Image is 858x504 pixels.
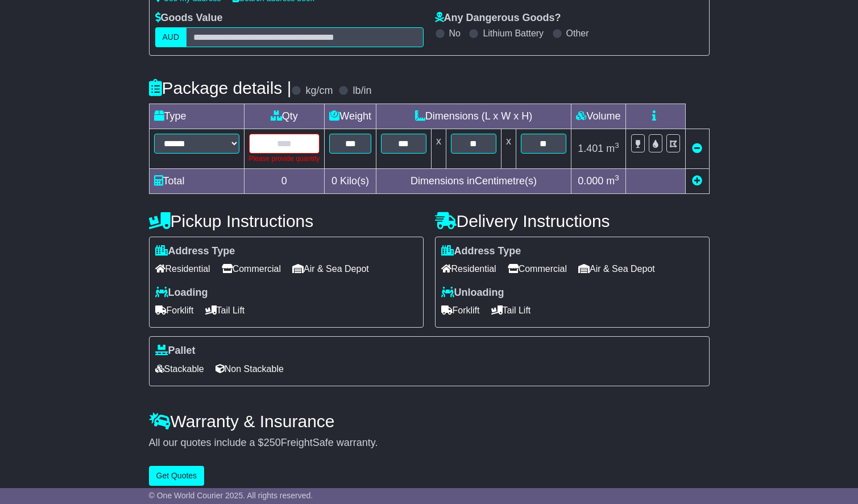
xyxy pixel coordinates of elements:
label: Other [566,28,589,39]
span: Stackable [155,360,204,378]
div: Please provide quantity [249,154,320,164]
sup: 3 [615,141,619,150]
td: Qty [244,104,325,129]
span: Residential [155,260,210,278]
span: © One World Courier 2025. All rights reserved. [149,491,313,500]
label: Address Type [441,245,521,258]
a: Add new item [692,175,702,187]
span: m [606,143,619,154]
span: Tail Lift [491,301,531,319]
td: Weight [325,104,376,129]
h4: Pickup Instructions [149,212,424,230]
h4: Package details | [149,79,292,97]
label: Loading [155,287,208,299]
td: 0 [244,168,325,193]
span: Tail Lift [205,301,245,319]
label: Address Type [155,245,235,258]
h4: Warranty & Insurance [149,412,710,431]
label: Unloading [441,287,504,299]
span: Forklift [155,301,194,319]
span: Commercial [222,260,281,278]
span: m [606,175,619,187]
td: Dimensions (L x W x H) [376,104,571,129]
span: 250 [264,437,281,448]
label: Lithium Battery [483,28,544,39]
td: Volume [571,104,625,129]
label: Goods Value [155,12,223,24]
td: Total [149,168,244,193]
span: Air & Sea Depot [292,260,369,278]
span: Residential [441,260,496,278]
label: No [449,28,461,39]
td: x [431,129,446,168]
label: lb/in [353,85,371,97]
td: Type [149,104,244,129]
label: Pallet [155,345,196,357]
label: kg/cm [305,85,333,97]
sup: 3 [615,173,619,182]
div: All our quotes include a $ FreightSafe warranty. [149,437,710,449]
span: 1.401 [578,143,603,154]
span: 0 [331,175,337,187]
span: Commercial [508,260,567,278]
span: Non Stackable [215,360,284,378]
a: Remove this item [692,143,702,154]
h4: Delivery Instructions [435,212,710,230]
label: Any Dangerous Goods? [435,12,561,24]
label: AUD [155,27,187,47]
td: Kilo(s) [325,168,376,193]
td: Dimensions in Centimetre(s) [376,168,571,193]
td: x [501,129,516,168]
button: Get Quotes [149,466,205,486]
span: 0.000 [578,175,603,187]
span: Forklift [441,301,480,319]
span: Air & Sea Depot [578,260,655,278]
